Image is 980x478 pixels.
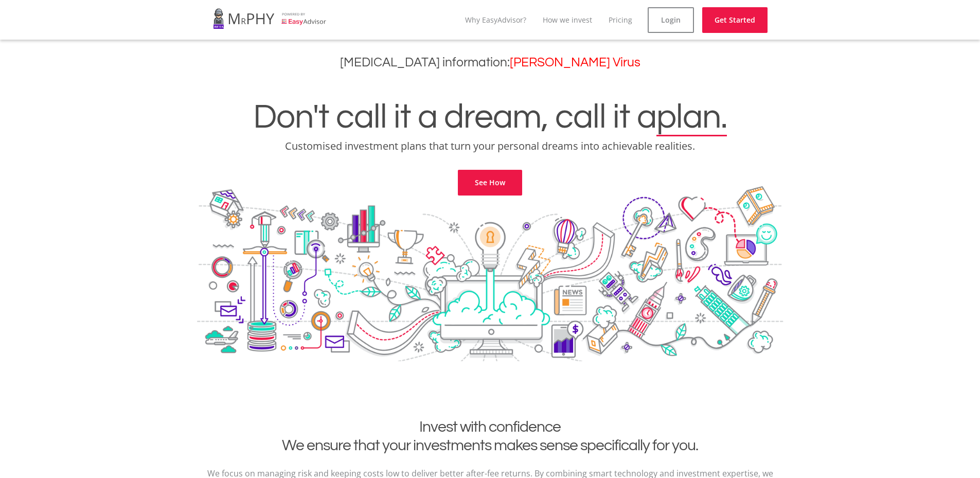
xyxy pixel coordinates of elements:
a: [PERSON_NAME] Virus [510,56,640,69]
a: How we invest [543,15,592,25]
a: Get Started [702,7,768,33]
h2: Invest with confidence We ensure that your investments makes sense specifically for you. [205,418,776,455]
h3: [MEDICAL_DATA] information: [8,55,972,70]
a: Login [648,7,694,33]
a: Pricing [609,15,632,25]
a: Why EasyAdvisor? [465,15,526,25]
a: See How [458,170,522,196]
h1: Don't call it a dream, call it a [8,100,972,135]
p: Customised investment plans that turn your personal dreams into achievable realities. [8,139,972,153]
span: plan. [656,100,727,135]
